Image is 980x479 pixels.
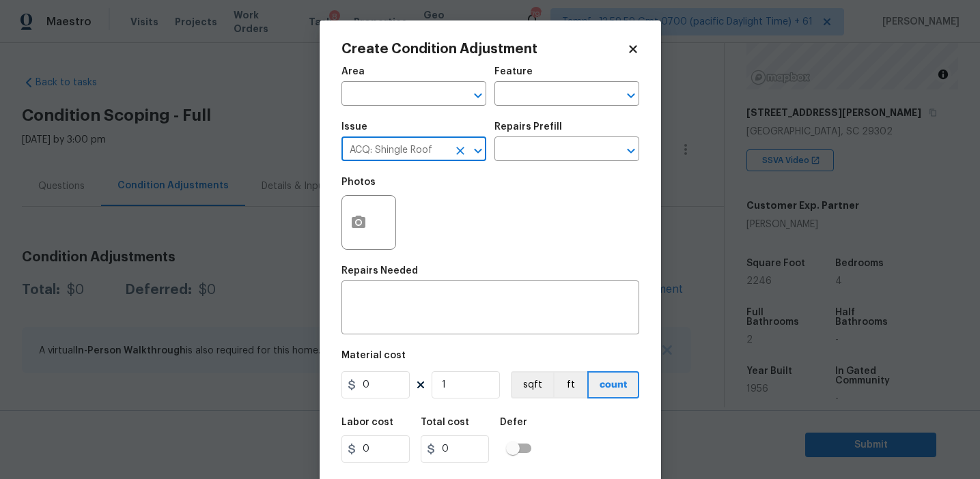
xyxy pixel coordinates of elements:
[421,418,469,427] h5: Total cost
[621,141,641,160] button: Open
[341,67,365,76] h5: Area
[341,418,393,427] h5: Labor cost
[621,86,641,105] button: Open
[511,371,553,398] button: sqft
[341,177,376,187] h5: Photos
[451,141,470,160] button: Clear
[500,418,527,427] h5: Defer
[341,122,367,132] h5: Issue
[341,266,418,276] h5: Repairs Needed
[494,122,562,132] h5: Repairs Prefill
[587,371,639,398] button: count
[468,86,488,105] button: Open
[468,141,488,160] button: Open
[553,371,587,398] button: ft
[494,67,533,76] h5: Feature
[341,351,406,360] h5: Material cost
[341,42,627,56] h2: Create Condition Adjustment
